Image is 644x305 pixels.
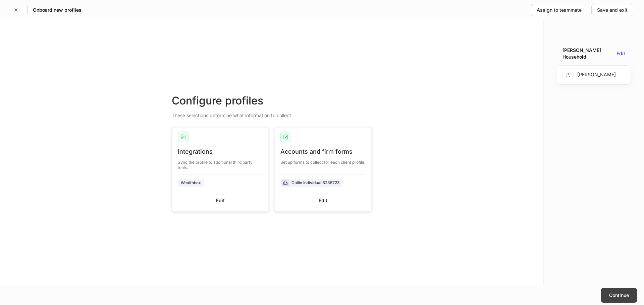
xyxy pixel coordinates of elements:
[601,288,637,303] button: Continue
[609,292,629,299] div: Continue
[172,93,372,108] div: Configure profiles
[319,197,327,204] div: Edit
[178,148,263,156] div: Integrations
[172,108,372,119] div: These selections determine what information to collect.
[537,7,582,13] div: Assign to teammate
[280,148,366,156] div: Accounts and firm forms
[280,195,366,206] button: Edit
[216,197,225,204] div: Edit
[181,179,201,186] div: Wealthbox
[616,50,625,57] button: Edit
[591,4,633,16] button: Save and exit
[178,195,263,206] button: Edit
[291,179,340,186] div: Collin Individual B235723
[562,47,614,60] div: [PERSON_NAME] Household
[178,156,263,170] div: Sync the profile to additional third party tools.
[280,156,366,165] div: Set up forms to collect for each client profile.
[33,7,82,13] h5: Onboard new profiles
[597,7,628,13] div: Save and exit
[562,70,616,80] div: [PERSON_NAME]
[531,4,587,16] button: Assign to teammate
